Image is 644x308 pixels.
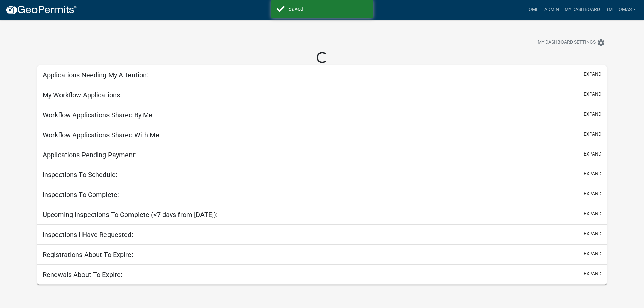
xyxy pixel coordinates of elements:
button: expand [583,91,601,98]
button: expand [583,250,601,257]
h5: Registrations About To Expire: [43,251,133,259]
button: expand [583,170,601,177]
h5: Inspections To Schedule: [43,171,117,179]
button: expand [583,270,601,277]
h5: My Workflow Applications: [43,91,122,99]
h5: Renewals About To Expire: [43,270,122,279]
h5: Applications Needing My Attention: [43,71,148,79]
div: Saved! [288,5,368,13]
h5: Inspections I Have Requested: [43,231,133,239]
h5: Applications Pending Payment: [43,151,137,159]
a: Home [523,3,542,16]
button: expand [583,131,601,138]
a: bmthomas [603,3,639,16]
h5: Inspections To Complete: [43,191,119,199]
h5: Workflow Applications Shared By Me: [43,111,154,119]
a: My Dashboard [562,3,603,16]
button: expand [583,190,601,197]
button: expand [583,71,601,78]
i: settings [597,39,605,47]
button: expand [583,150,601,158]
button: expand [583,230,601,237]
a: Admin [542,3,562,16]
h5: Workflow Applications Shared With Me: [43,131,161,139]
button: My Dashboard Settingssettings [532,36,611,49]
h5: Upcoming Inspections To Complete (<7 days from [DATE]): [43,211,218,219]
span: My Dashboard Settings [538,39,596,47]
button: expand [583,210,601,217]
button: expand [583,111,601,118]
